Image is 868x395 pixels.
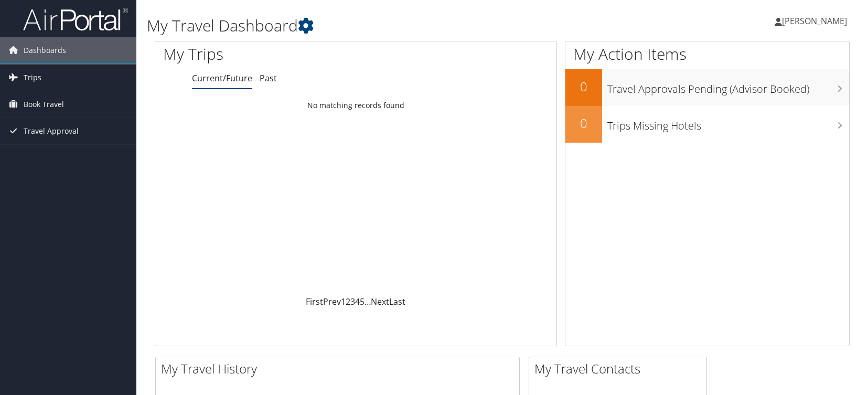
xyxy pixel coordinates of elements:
h3: Trips Missing Hotels [607,113,849,133]
a: 5 [360,296,365,307]
a: 4 [355,296,360,307]
a: First [306,296,323,307]
a: 2 [346,296,350,307]
span: [PERSON_NAME] [782,15,847,27]
a: Next [371,296,389,307]
h2: My Travel History [161,360,519,378]
a: 3 [350,296,355,307]
img: airportal-logo.png [23,7,128,31]
a: Prev [323,296,341,307]
h2: My Travel Contacts [534,360,706,378]
td: No matching records found [155,96,556,115]
h1: My Trips [163,43,381,65]
a: [PERSON_NAME] [775,5,858,37]
a: 0Trips Missing Hotels [565,106,849,143]
span: Dashboards [24,37,66,63]
span: … [365,296,371,307]
a: Last [389,296,405,307]
a: Current/Future [192,72,252,84]
span: Book Travel [24,91,64,118]
a: 1 [341,296,346,307]
h1: My Travel Dashboard [147,15,620,37]
span: Trips [24,65,41,91]
h2: 0 [565,114,602,132]
span: Travel Approval [24,118,79,144]
a: Past [260,72,277,84]
a: 0Travel Approvals Pending (Advisor Booked) [565,69,849,106]
h3: Travel Approvals Pending (Advisor Booked) [607,77,849,97]
h2: 0 [565,78,602,95]
h1: My Action Items [565,43,849,65]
